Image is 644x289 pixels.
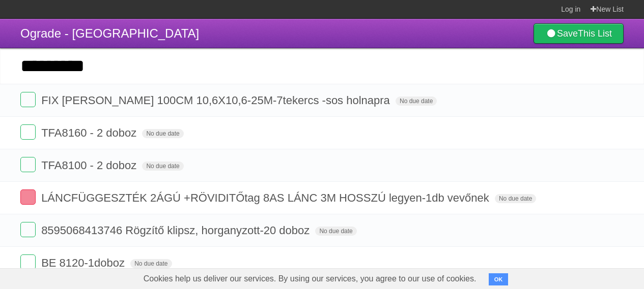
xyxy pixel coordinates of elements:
[142,162,183,171] span: No due date
[133,269,487,289] span: Cookies help us deliver our services. By using our services, you agree to our use of cookies.
[41,256,127,269] span: BE 8120-1doboz
[41,159,139,172] span: TFA8100 - 2 doboz
[130,259,172,268] span: No due date
[41,191,492,204] span: LÁNCFÜGGESZTÉK 2ÁGÚ +RÖVIDITŐtag 8AS LÁNC 3M HOSSZÚ legyen-1db vevőnek
[495,194,536,203] span: No due date
[578,28,612,39] b: This List
[20,157,36,172] label: Done
[489,273,509,285] button: OK
[534,23,624,44] a: SaveThis List
[41,94,393,107] span: FIX [PERSON_NAME] 100CM 10,6X10,6-25M-7tekercs -sos holnapra
[20,26,199,40] span: Ograde - [GEOGRAPHIC_DATA]
[20,189,36,205] label: Done
[142,129,183,138] span: No due date
[20,222,36,237] label: Done
[20,124,36,140] label: Done
[396,97,437,106] span: No due date
[41,224,312,237] span: 8595068413746 Rögzítő klipsz, horganyzott-20 doboz
[315,227,356,236] span: No due date
[20,92,36,107] label: Done
[41,126,139,139] span: TFA8160 - 2 doboz
[20,254,36,270] label: Done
